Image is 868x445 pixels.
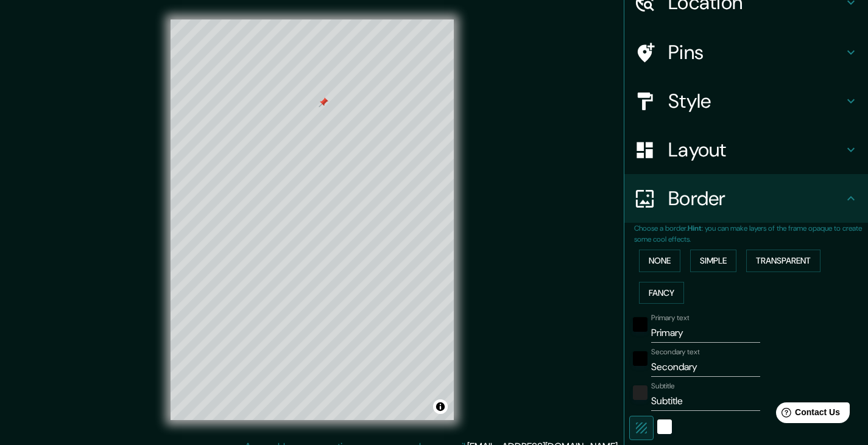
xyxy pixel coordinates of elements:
button: white [657,419,672,434]
label: Subtitle [651,381,675,391]
h4: Border [668,186,844,211]
b: Hint [688,223,702,233]
button: Fancy [639,282,684,304]
button: None [639,250,680,272]
h4: Style [668,89,844,113]
div: Style [624,77,868,125]
button: Simple [690,250,736,272]
h4: Pins [668,40,844,65]
p: Choose a border. : you can make layers of the frame opaque to create some cool effects. [634,223,868,245]
div: Layout [624,125,868,174]
h4: Layout [668,138,844,162]
button: black [633,317,647,332]
label: Primary text [651,313,689,323]
label: Secondary text [651,347,700,357]
button: color-222222 [633,385,647,400]
div: Border [624,174,868,223]
iframe: Help widget launcher [760,398,855,432]
button: Toggle attribution [433,399,448,414]
button: black [633,351,647,366]
button: Transparent [746,250,820,272]
div: Pins [624,28,868,77]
